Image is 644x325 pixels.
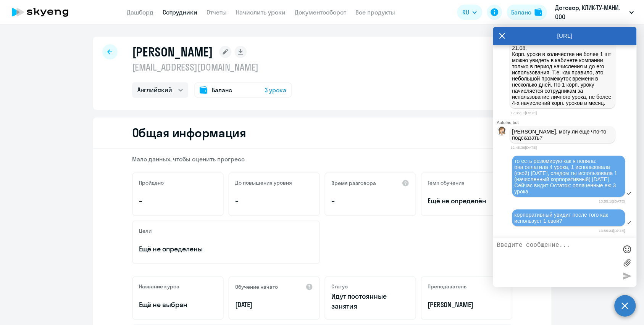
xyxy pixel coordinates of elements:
p: [PERSON_NAME] [428,300,505,310]
h5: Обучение начато [235,283,278,290]
h2: Общая информация [132,125,246,140]
p: [EMAIL_ADDRESS][DOMAIN_NAME] [132,61,292,73]
span: 3 урока [265,85,286,95]
p: [DATE] [235,300,313,310]
label: Лимит 10 файлов [621,257,633,268]
time: 12:45:36[DATE] [510,145,537,150]
span: Баланс [212,85,232,95]
a: Документооборот [295,8,346,16]
h1: [PERSON_NAME] [132,44,213,60]
button: RU [457,5,482,20]
a: Дашборд [127,8,153,16]
time: 12:35:11[DATE] [510,111,537,115]
a: Отчеты [207,8,227,16]
h5: До повышения уровня [235,179,292,186]
time: 13:55:34[DATE] [599,228,625,233]
div: Баланс [511,8,531,17]
a: Начислить уроки [236,8,286,16]
h5: Время разговора [331,180,376,187]
p: [PERSON_NAME], 19.08 [PERSON_NAME] прошла 1 личный урок, получила за него начисление 1 корп. урок... [512,21,613,106]
button: Балансbalance [507,5,547,20]
img: bot avatar [497,127,507,138]
p: Ещё не выбран [139,300,217,310]
h5: Название курса [139,283,179,290]
h5: Преподаватель [428,283,466,290]
button: Договор, КЛИК-ТУ-МАНИ, ООО [551,3,638,21]
time: 13:55:18[DATE] [599,199,625,203]
h5: Статус [331,283,348,290]
p: – [235,196,313,206]
p: Мало данных, чтобы оценить прогресс [132,155,512,163]
div: Autofaq bot [497,120,636,125]
h5: Цели [139,227,152,234]
a: Все продукты [355,8,395,16]
span: корпоративный увидит после того как использует 1 свой? [514,212,609,224]
a: Сотрудники [163,8,197,16]
h5: Темп обучения [428,179,465,186]
p: Идут постоянные занятия [331,291,409,311]
span: RU [462,8,469,17]
p: – [139,196,217,206]
span: Ещё не определён [428,196,505,206]
p: Ещё не определены [139,244,313,254]
p: [PERSON_NAME], могу ли еще что-то подсказать? [512,129,613,141]
span: то есть резюмирую как я поняла: она оплатила 4 урока, 1 использовала (свой) [DATE], следом ты исп... [514,158,618,195]
img: balance [534,8,542,16]
p: Договор, КЛИК-ТУ-МАНИ, ООО [555,3,626,21]
p: – [331,196,409,206]
h5: Пройдено [139,179,164,186]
